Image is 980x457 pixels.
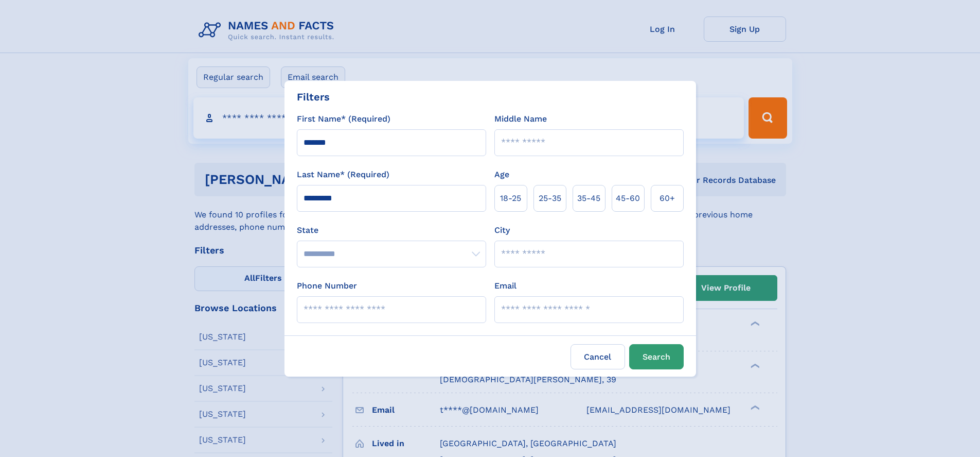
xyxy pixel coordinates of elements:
[577,192,600,205] span: 35‑45
[297,113,390,125] label: First Name* (Required)
[571,344,625,369] label: Cancel
[297,89,330,105] div: Filters
[500,192,521,205] span: 18‑25
[629,344,684,369] button: Search
[297,280,357,292] label: Phone Number
[297,224,486,236] label: State
[494,113,547,125] label: Middle Name
[494,168,509,181] label: Age
[494,280,516,292] label: Email
[494,224,510,236] label: City
[616,192,640,205] span: 45‑60
[660,192,675,205] span: 60+
[297,168,389,181] label: Last Name* (Required)
[539,192,561,205] span: 25‑35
